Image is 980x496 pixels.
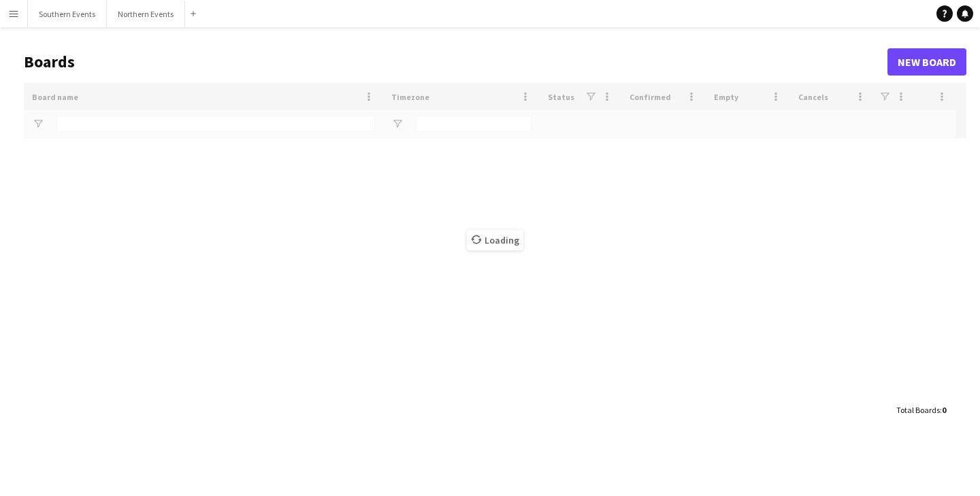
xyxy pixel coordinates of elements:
[24,52,887,72] h1: Boards
[107,1,185,27] button: Northern Events
[467,230,523,250] span: Loading
[28,1,107,27] button: Southern Events
[942,405,946,415] span: 0
[896,405,940,415] span: Total Boards
[887,48,966,76] a: New Board
[896,397,946,423] div: :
